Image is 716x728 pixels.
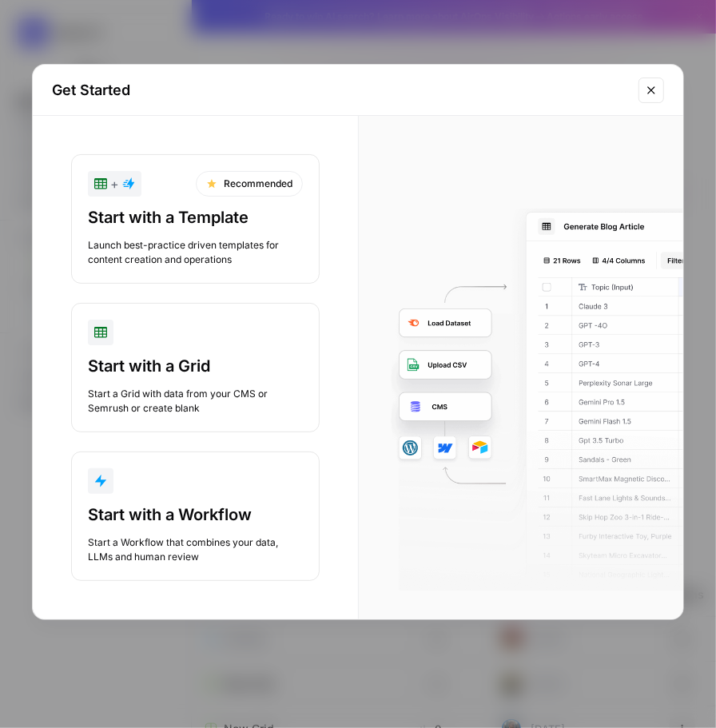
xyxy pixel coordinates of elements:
div: Start with a Template [88,206,303,229]
h2: Get Started [52,79,629,101]
div: Recommended [196,171,303,197]
div: + [94,174,135,193]
button: Start with a GridStart a Grid with data from your CMS or Semrush or create blank [71,303,320,432]
div: Start a Workflow that combines your data, LLMs and human review [88,535,303,564]
div: Start with a Workflow [88,503,303,526]
div: Start a Grid with data from your CMS or Semrush or create blank [88,387,303,416]
button: +RecommendedStart with a TemplateLaunch best-practice driven templates for content creation and o... [71,154,320,284]
div: Launch best-practice driven templates for content creation and operations [88,238,303,267]
button: Start with a WorkflowStart a Workflow that combines your data, LLMs and human review [71,452,320,581]
button: Close modal [638,78,664,103]
div: Start with a Grid [88,355,303,377]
